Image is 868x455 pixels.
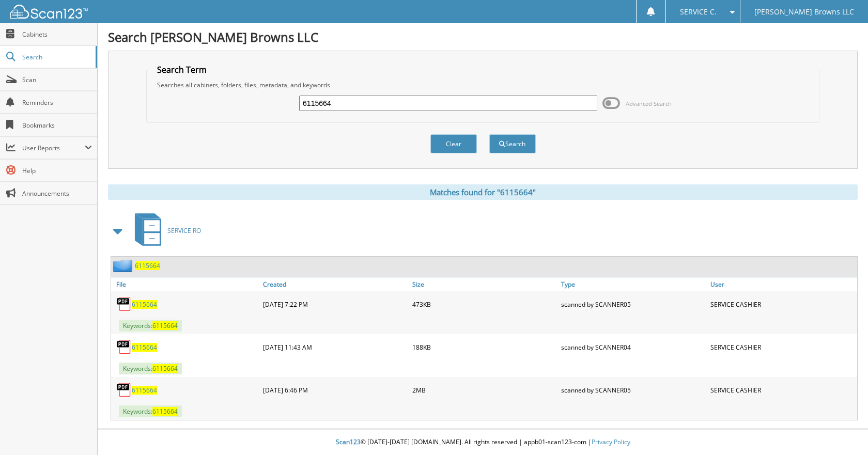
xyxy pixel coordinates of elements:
a: 6115664 [132,300,157,309]
div: SERVICE CASHIER [708,337,857,357]
span: Search [22,53,90,61]
span: Keywords: [119,363,182,374]
span: Keywords: [119,405,182,417]
span: Bookmarks [22,121,92,130]
a: Type [559,277,708,291]
span: 6115664 [152,321,178,330]
div: © [DATE]-[DATE] [DOMAIN_NAME]. All rights reserved | appb01-scan123-com | [98,430,868,455]
span: Help [22,166,92,175]
a: Size [410,277,559,291]
a: Created [260,277,410,291]
div: SERVICE CASHIER [708,294,857,315]
legend: Search Term [152,64,212,75]
span: Scan [22,75,92,84]
span: Cabinets [22,30,92,39]
div: SERVICE CASHIER [708,380,857,400]
div: 188KB [410,337,559,357]
img: folder2.png [113,259,135,272]
img: PDF.png [116,382,132,398]
div: Searches all cabinets, folders, files, metadata, and keywords [152,81,814,89]
a: Privacy Policy [592,437,630,446]
div: [DATE] 7:22 PM [260,294,410,315]
a: 6115664 [135,261,160,270]
span: 6115664 [152,407,178,416]
div: Matches found for "6115664" [108,184,858,200]
span: Advanced Search [626,100,672,107]
a: 6115664 [132,386,157,395]
a: 6115664 [132,343,157,352]
div: [DATE] 6:46 PM [260,380,410,400]
button: Clear [430,134,477,153]
a: User [708,277,857,291]
a: SERVICE RO [129,210,201,251]
a: File [111,277,260,291]
span: Scan123 [336,437,361,446]
img: scan123-logo-white.svg [10,5,88,19]
span: Keywords: [119,320,182,332]
span: Announcements [22,189,92,198]
img: PDF.png [116,296,132,312]
span: 6115664 [152,364,178,373]
div: 473KB [410,294,559,315]
span: SERVICE C. [680,9,717,15]
div: scanned by SCANNER05 [559,294,708,315]
div: scanned by SCANNER04 [559,337,708,357]
h1: Search [PERSON_NAME] Browns LLC [108,28,858,45]
button: Search [489,134,536,153]
span: [PERSON_NAME] Browns LLC [754,9,854,15]
span: User Reports [22,144,85,152]
span: Reminders [22,98,92,107]
img: PDF.png [116,339,132,355]
span: SERVICE RO [167,226,201,235]
div: 2MB [410,380,559,400]
div: scanned by SCANNER05 [559,380,708,400]
div: [DATE] 11:43 AM [260,337,410,357]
